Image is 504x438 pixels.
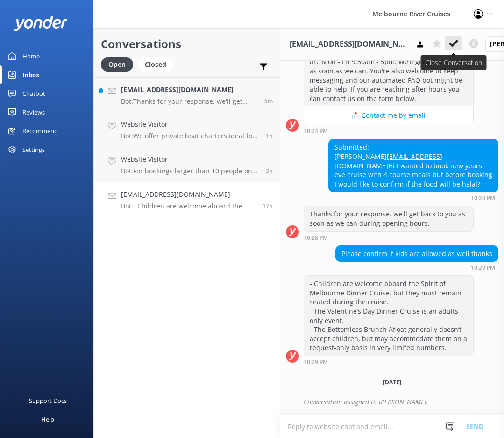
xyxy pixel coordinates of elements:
[304,106,473,125] button: 📩 Contact me by email
[101,59,138,69] a: Open
[121,202,256,210] p: Bot: - Children are welcome aboard the Spirit of Melbourne Dinner Cruise, but they must remain se...
[266,132,273,140] span: Oct 08 2025 03:21pm (UTC +11:00) Australia/Sydney
[94,182,280,217] a: [EMAIL_ADDRESS][DOMAIN_NAME]Bot:- Children are welcome aboard the Spirit of Melbourne Dinner Crui...
[304,359,328,365] strong: 10:29 PM
[471,195,495,201] strong: 10:28 PM
[328,194,498,201] div: Oct 07 2025 10:28pm (UTC +11:00) Australia/Sydney
[304,276,473,356] div: - Children are welcome aboard the Spirit of Melbourne Dinner Cruise, but they must remain seated ...
[304,45,473,107] div: ⚡ Thank you for your message. Our office hours are Mon - Fri 9.30am - 5pm. We'll get back to you ...
[335,264,498,271] div: Oct 07 2025 10:29pm (UTC +11:00) Australia/Sydney
[22,140,45,159] div: Settings
[101,35,273,53] h2: Conversations
[22,47,40,65] div: Home
[138,59,178,69] a: Closed
[304,128,474,134] div: Oct 07 2025 10:24pm (UTC +11:00) Australia/Sydney
[121,167,259,175] p: Bot: For bookings larger than 10 people on the Bottomless Brunch Afloat, please contact the team ...
[304,394,498,410] div: Conversation assigned to [PERSON_NAME].
[121,85,257,95] h4: [EMAIL_ADDRESS][DOMAIN_NAME]
[377,378,407,386] span: [DATE]
[94,147,280,182] a: Website VisitorBot:For bookings larger than 10 people on the Bottomless Brunch Afloat, please con...
[264,97,273,105] span: Oct 08 2025 04:22pm (UTC +11:00) Australia/Sydney
[22,65,40,84] div: Inbox
[121,97,257,106] p: Bot: Thanks for your response, we'll get back to you as soon as we can during opening hours.
[263,202,273,210] span: Oct 07 2025 10:29pm (UTC +11:00) Australia/Sydney
[14,16,68,31] img: yonder-white-logo.png
[336,246,498,262] div: Please confirm if kids are allowed as well thanks
[304,129,328,134] strong: 10:24 PM
[22,103,45,122] div: Reviews
[286,394,498,410] div: 2025-10-07T22:41:23.279
[266,167,273,175] span: Oct 08 2025 01:23pm (UTC +11:00) Australia/Sydney
[471,265,495,271] strong: 10:29 PM
[121,154,259,165] h4: Website Visitor
[121,189,256,200] h4: [EMAIL_ADDRESS][DOMAIN_NAME]
[101,57,133,72] div: Open
[304,235,328,241] strong: 10:28 PM
[22,122,58,140] div: Recommend
[304,359,474,365] div: Oct 07 2025 10:29pm (UTC +11:00) Australia/Sydney
[41,410,54,429] div: Help
[304,234,474,241] div: Oct 07 2025 10:28pm (UTC +11:00) Australia/Sydney
[121,132,259,140] p: Bot: We offer private boat charters ideal for a variety of events, including parties. Each charte...
[22,84,45,103] div: Chatbot
[94,112,280,147] a: Website VisitorBot:We offer private boat charters ideal for a variety of events, including partie...
[329,139,498,192] div: Submitted: [PERSON_NAME] Hi I wanted to book new years eve cruise with 4 course meals but before ...
[304,206,473,231] div: Thanks for your response, we'll get back to you as soon as we can during opening hours.
[29,391,67,410] div: Support Docs
[138,57,173,72] div: Closed
[334,152,442,170] a: [EMAIL_ADDRESS][DOMAIN_NAME]
[290,38,408,50] h3: [EMAIL_ADDRESS][DOMAIN_NAME]
[121,119,259,129] h4: Website Visitor
[94,77,280,112] a: [EMAIL_ADDRESS][DOMAIN_NAME]Bot:Thanks for your response, we'll get back to you as soon as we can...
